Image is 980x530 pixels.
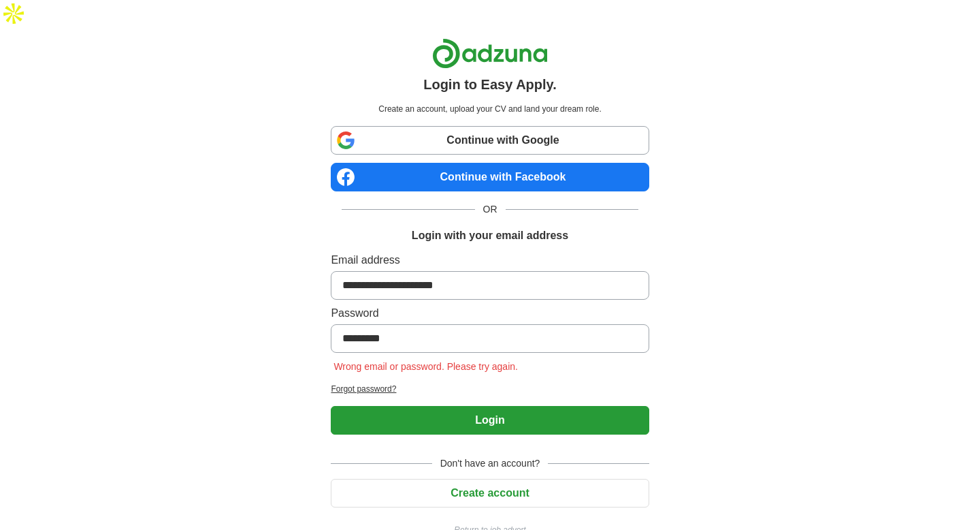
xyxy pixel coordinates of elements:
[432,456,549,471] span: Don't have an account?
[331,487,649,499] a: Create account
[333,103,646,115] p: Create an account, upload your CV and land your dream role.
[331,383,649,395] a: Forgot password?
[331,406,649,435] button: Login
[331,163,649,191] a: Continue with Facebook
[432,38,548,69] img: Adzuna logo
[475,202,506,217] span: OR
[331,305,649,322] label: Password
[331,252,649,268] label: Email address
[423,74,557,95] h1: Login to Easy Apply.
[331,361,521,372] span: Wrong email or password. Please try again.
[331,126,649,155] a: Continue with Google
[331,479,649,508] button: Create account
[412,228,568,244] h1: Login with your email address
